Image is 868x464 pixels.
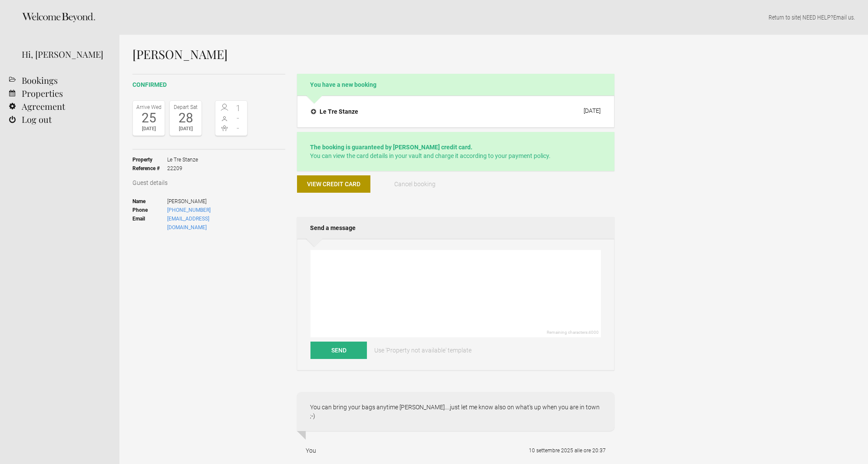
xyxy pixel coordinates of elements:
[132,178,285,187] h3: Guest details
[310,342,367,359] button: Send
[172,112,199,125] div: 28
[368,342,478,359] a: Use 'Property not available' template
[132,164,167,173] strong: Reference #
[231,124,245,132] span: -
[22,48,106,61] div: Hi, [PERSON_NAME]
[167,164,198,173] span: 22209
[135,112,162,125] div: 25
[132,48,614,61] h1: [PERSON_NAME]
[167,207,211,213] a: [PHONE_NUMBER]
[769,14,800,21] a: Return to site
[132,13,855,22] p: | NEED HELP? .
[394,181,436,188] span: Cancel booking
[304,102,607,121] button: Le Tre Stanze [DATE]
[132,80,285,89] h2: confirmed
[132,206,167,214] strong: Phone
[297,392,614,431] div: You can bring your bags anytime [PERSON_NAME]....just let me know also on what's up when you are ...
[310,143,601,160] p: You can view the card details in your vault and charge it according to your payment policy.
[529,448,606,454] flynt-date-display: 10 settembre 2025 alle ore 20:37
[167,216,209,230] a: [EMAIL_ADDRESS][DOMAIN_NAME]
[231,114,245,122] span: -
[172,125,199,133] div: [DATE]
[833,14,854,21] a: Email us
[167,155,198,164] span: Le Tre Stanze
[379,175,452,193] button: Cancel booking
[231,104,245,112] span: 1
[311,107,358,116] h4: Le Tre Stanze
[172,103,199,112] div: Depart Sat
[167,197,248,206] span: [PERSON_NAME]
[132,197,167,206] strong: Name
[306,446,316,455] div: You
[297,74,614,95] h2: You have a new booking
[132,155,167,164] strong: Property
[310,144,472,151] strong: The booking is guaranteed by [PERSON_NAME] credit card.
[584,107,601,114] div: [DATE]
[307,181,360,188] span: View credit card
[297,175,370,193] button: View credit card
[135,125,162,133] div: [DATE]
[297,217,614,239] h2: Send a message
[135,103,162,112] div: Arrive Wed
[132,214,167,232] strong: Email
